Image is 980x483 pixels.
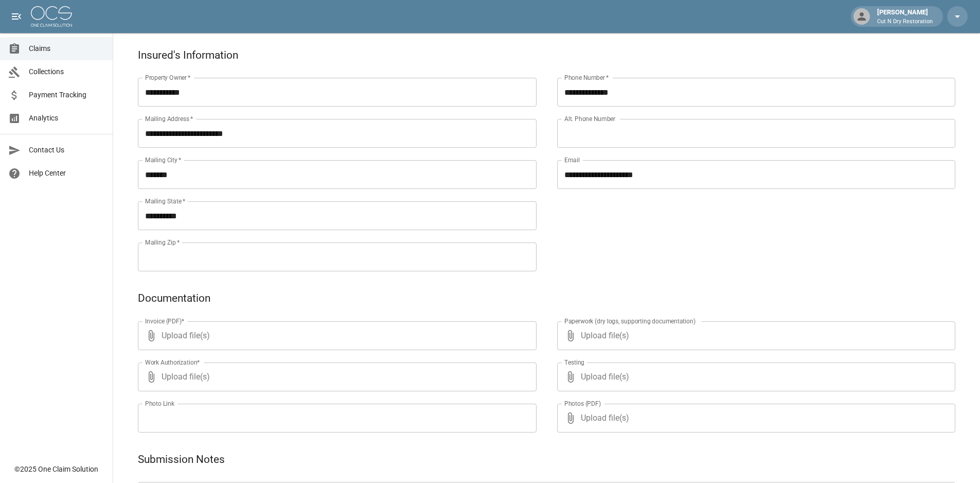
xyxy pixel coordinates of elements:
[581,404,928,433] span: Upload file(s)
[145,114,193,123] label: Mailing Address
[14,464,98,474] div: © 2025 One Claim Solution
[581,321,928,350] span: Upload file(s)
[564,73,609,82] label: Phone Number
[145,197,185,205] label: Mailing State
[877,18,933,26] p: Cut N Dry Restoration
[564,317,696,325] label: Paperwork (dry logs, supporting documentation)
[29,66,104,77] span: Collections
[873,7,937,26] div: [PERSON_NAME]
[145,73,191,82] label: Property Owner
[29,168,104,179] span: Help Center
[145,399,174,408] label: Photo Link
[31,6,72,27] img: ocs-logo-white-transparent.png
[564,358,584,367] label: Testing
[29,113,104,124] span: Analytics
[145,317,185,325] label: Invoice (PDF)*
[162,321,509,350] span: Upload file(s)
[145,156,182,164] label: Mailing City
[162,363,509,391] span: Upload file(s)
[29,145,104,156] span: Contact Us
[29,90,104,100] span: Payment Tracking
[29,43,104,54] span: Claims
[564,114,615,123] label: Alt. Phone Number
[564,156,580,164] label: Email
[145,358,200,367] label: Work Authorization*
[564,399,601,408] label: Photos (PDF)
[145,238,180,247] label: Mailing Zip
[581,363,928,391] span: Upload file(s)
[6,6,27,27] button: open drawer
